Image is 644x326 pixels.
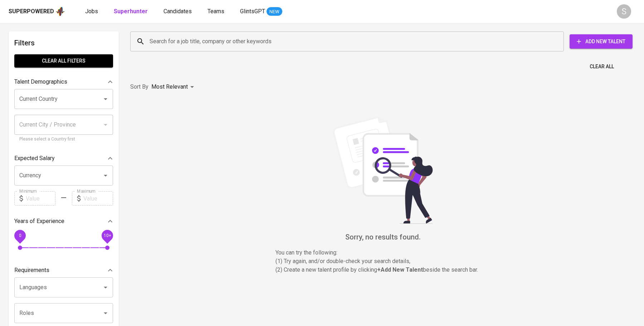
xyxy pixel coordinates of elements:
[9,6,65,17] a: Superpoweredapp logo
[590,62,614,71] span: Clear All
[240,7,282,16] a: GlintsGPT NEW
[329,117,436,224] img: file_searching.svg
[377,266,423,273] b: + Add New Talent
[164,8,192,15] span: Candidates
[14,54,113,68] button: Clear All filters
[587,60,617,73] button: Clear All
[19,136,108,143] p: Please select a Country first
[130,83,148,91] p: Sort By
[130,231,635,243] h6: Sorry, no results found.
[85,8,98,15] span: Jobs
[20,56,107,65] span: Clear All filters
[14,154,55,163] p: Expected Salary
[151,80,196,94] div: Most Relevant
[151,83,188,91] p: Most Relevant
[570,34,633,49] button: Add New Talent
[575,37,627,46] span: Add New Talent
[55,6,65,17] img: app logo
[14,263,113,277] div: Requirements
[9,8,54,16] div: Superpowered
[208,8,224,15] span: Teams
[85,7,99,16] a: Jobs
[240,8,265,15] span: GlintsGPT
[617,4,631,19] div: S
[164,7,193,16] a: Candidates
[101,171,111,181] button: Open
[114,8,148,15] b: Superhunter
[267,8,282,15] span: NEW
[14,266,49,275] p: Requirements
[275,266,490,274] p: (2) Create a new talent profile by clicking beside the search bar.
[208,7,226,16] a: Teams
[14,78,67,86] p: Talent Demographics
[14,217,64,226] p: Years of Experience
[101,308,111,318] button: Open
[14,151,113,166] div: Expected Salary
[114,7,149,16] a: Superhunter
[101,94,111,104] button: Open
[14,37,113,49] h6: Filters
[19,233,21,238] span: 0
[275,257,490,266] p: (1) Try again, and/or double-check your search details,
[26,191,55,206] input: Value
[83,191,113,206] input: Value
[14,75,113,89] div: Talent Demographics
[101,282,111,292] button: Open
[14,214,113,228] div: Years of Experience
[103,233,111,238] span: 10+
[275,248,490,257] p: You can try the following :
